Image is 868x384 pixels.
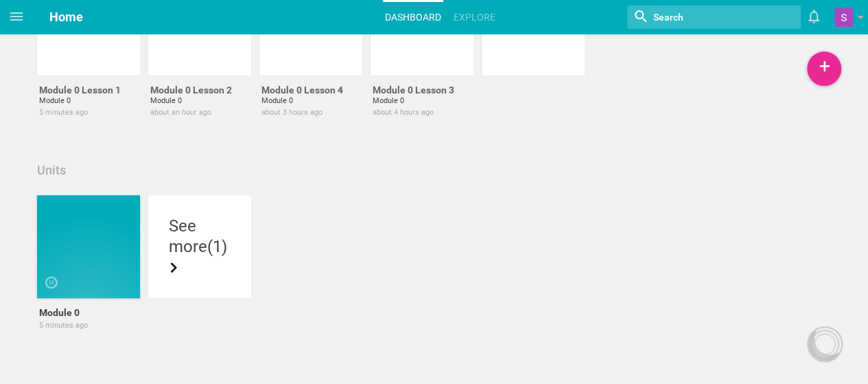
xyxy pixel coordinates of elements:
[39,96,138,106] div: Module 0
[169,216,231,236] div: See
[37,195,140,360] a: Module 05 minutes ago
[150,84,249,96] div: Module 0 Lesson 2
[150,96,249,106] div: Module 0
[373,96,471,106] div: Module 0
[45,265,148,289] div: Unit
[148,195,251,360] a: Seemore(1)
[39,84,138,96] div: Module 0 Lesson 1
[156,43,259,66] div: Lesson
[451,2,497,32] a: Explore
[373,84,471,96] div: Module 0 Lesson 3
[383,2,443,32] a: Dashboard
[37,162,66,179] div: Units
[268,43,371,66] div: Lesson
[150,108,249,117] div: 2025-08-21T15:38:30.105Z
[169,236,231,278] div: more (1)
[652,8,755,26] input: Search
[379,43,482,66] div: Lesson
[39,321,138,330] div: 2025-08-21T16:36:09.380Z
[39,108,138,117] div: 2025-08-21T16:36:00.115Z
[261,96,360,106] div: Module 0
[45,43,148,66] div: Lesson
[373,108,471,117] div: 2025-08-21T12:26:48.140Z
[261,108,360,117] div: 2025-08-21T13:30:16.548Z
[807,52,841,86] div: +
[39,306,138,319] div: Module 0
[261,84,360,96] div: Module 0 Lesson 4
[49,10,83,24] span: Home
